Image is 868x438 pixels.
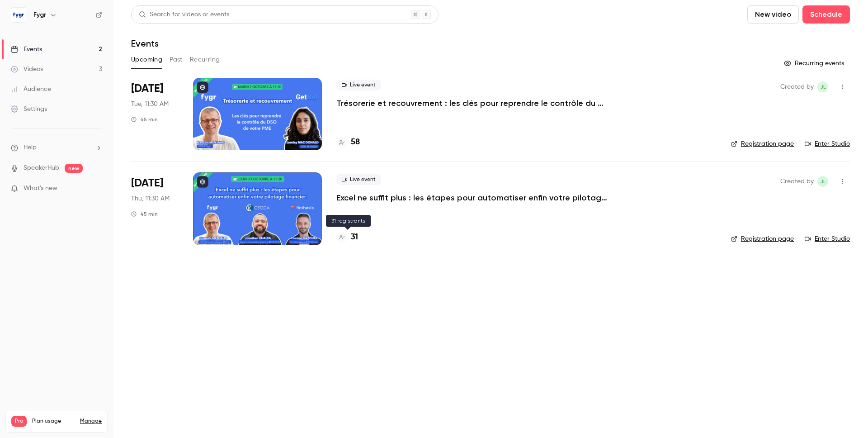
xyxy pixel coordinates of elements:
img: Fygr [11,8,26,22]
span: Created by [780,81,814,92]
h6: Fygr [33,10,46,19]
span: Help [24,143,37,152]
div: Audience [11,85,51,94]
button: New video [747,5,799,24]
button: Recurring [190,52,220,67]
button: Past [170,52,183,67]
div: Oct 23 Thu, 11:30 AM (Europe/Paris) [131,172,179,245]
a: Registration page [731,234,794,243]
a: Excel ne suffit plus : les étapes pour automatiser enfin votre pilotage financier. [336,192,608,203]
span: Pro [11,416,27,427]
div: Search for videos or events [139,10,229,19]
div: 45 min [131,116,158,123]
h1: Events [131,38,159,49]
span: Thu, 11:30 AM [131,194,170,203]
span: Julie le Blanc [817,176,828,187]
div: Settings [11,105,47,114]
h4: 31 [351,231,358,243]
a: SpeakerHub [24,163,59,173]
a: 58 [336,136,360,148]
span: Plan usage [32,418,75,425]
button: Schedule [802,5,850,24]
span: Jl [820,176,826,187]
a: 31 [336,231,358,243]
span: What's new [24,184,57,193]
span: Live event [336,174,381,185]
span: Jl [820,81,826,92]
span: Tue, 11:30 AM [131,100,169,109]
li: help-dropdown-opener [11,143,102,152]
div: Events [11,45,42,54]
span: Julie le Blanc [817,81,828,92]
a: Enter Studio [805,139,850,148]
a: Registration page [731,139,794,148]
a: Manage [80,418,102,425]
span: Live event [336,80,381,90]
h4: 58 [351,136,360,148]
span: Created by [780,176,814,187]
button: Recurring events [780,56,850,71]
span: [DATE] [131,176,163,190]
button: Upcoming [131,52,162,67]
span: new [65,164,83,173]
span: [DATE] [131,81,163,96]
a: Enter Studio [805,234,850,243]
a: Trésorerie et recouvrement : les clés pour reprendre le contrôle du DSO de votre PME [336,98,608,109]
div: Oct 7 Tue, 11:30 AM (Europe/Paris) [131,78,179,150]
div: 45 min [131,210,158,218]
div: Videos [11,65,43,74]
